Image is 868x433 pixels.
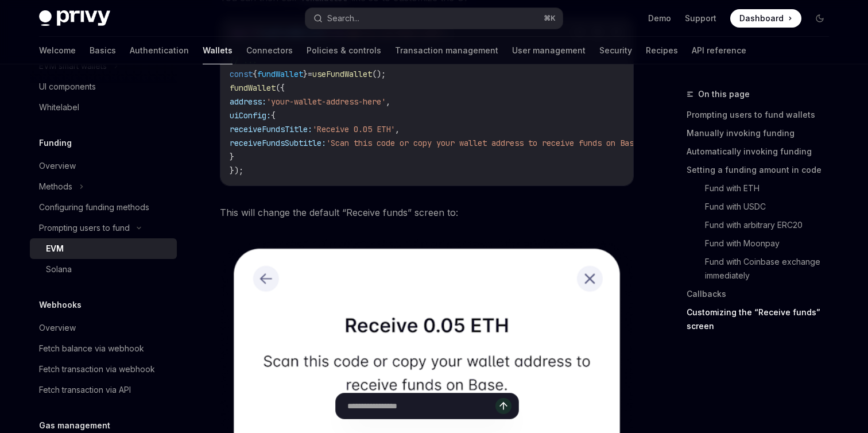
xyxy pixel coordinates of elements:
[312,69,372,79] span: useFundWallet
[39,321,76,335] div: Overview
[687,142,838,161] a: Automatically invoking funding
[739,13,784,24] span: Dashboard
[39,136,72,150] h5: Funding
[30,338,177,359] a: Fetch balance via webhook
[39,180,72,194] div: Methods
[246,37,293,64] a: Connectors
[276,83,285,93] span: ({
[253,69,257,79] span: {
[372,69,386,79] span: ();
[257,69,303,79] span: fundWallet
[705,198,838,216] a: Fund with USDC
[203,37,232,64] a: Wallets
[39,342,144,355] div: Fetch balance via webhook
[30,380,177,400] a: Fetch transaction via API
[599,37,632,64] a: Security
[692,37,746,64] a: API reference
[327,11,359,25] div: Search...
[230,83,276,93] span: fundWallet
[46,262,72,276] div: Solana
[39,383,131,397] div: Fetch transaction via API
[705,253,838,285] a: Fund with Coinbase exchange immediately
[230,165,243,176] span: });
[30,238,177,259] a: EVM
[687,285,838,303] a: Callbacks
[705,234,838,253] a: Fund with Moonpay
[230,96,266,107] span: address:
[130,37,189,64] a: Authentication
[326,138,648,148] span: 'Scan this code or copy your wallet address to receive funds on Base.'
[266,96,386,107] span: 'your-wallet-address-here'
[39,298,82,312] h5: Webhooks
[39,221,130,235] div: Prompting users to fund
[220,204,634,221] span: This will change the default “Receive funds” screen to:
[39,100,79,114] div: Whitelabel
[230,55,257,65] span: // ...
[30,156,177,176] a: Overview
[230,69,253,79] span: const
[230,124,312,134] span: receiveFundsTitle:
[30,97,177,118] a: Whitelabel
[395,124,400,134] span: ,
[646,37,678,64] a: Recipes
[386,96,390,107] span: ,
[687,161,838,179] a: Setting a funding amount in code
[305,8,563,29] button: Search...⌘K
[687,124,838,142] a: Manually invoking funding
[544,14,556,23] span: ⌘ K
[303,69,308,79] span: }
[495,398,511,414] button: Send message
[39,200,149,214] div: Configuring funding methods
[687,106,838,124] a: Prompting users to fund wallets
[648,13,671,24] a: Demo
[30,76,177,97] a: UI components
[395,37,498,64] a: Transaction management
[698,87,750,101] span: On this page
[46,242,64,256] div: EVM
[39,80,96,94] div: UI components
[39,10,110,26] img: dark logo
[30,197,177,218] a: Configuring funding methods
[30,259,177,280] a: Solana
[811,9,829,28] button: Toggle dark mode
[685,13,716,24] a: Support
[307,37,381,64] a: Policies & controls
[39,419,110,432] h5: Gas management
[271,110,276,121] span: {
[308,69,312,79] span: =
[39,362,155,376] div: Fetch transaction via webhook
[230,110,271,121] span: uiConfig:
[730,9,801,28] a: Dashboard
[39,37,76,64] a: Welcome
[30,359,177,380] a: Fetch transaction via webhook
[90,37,116,64] a: Basics
[39,159,76,173] div: Overview
[705,216,838,234] a: Fund with arbitrary ERC20
[687,303,838,335] a: Customizing the “Receive funds” screen
[312,124,395,134] span: 'Receive 0.05 ETH'
[230,138,326,148] span: receiveFundsSubtitle:
[512,37,586,64] a: User management
[230,152,234,162] span: }
[705,179,838,198] a: Fund with ETH
[30,318,177,338] a: Overview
